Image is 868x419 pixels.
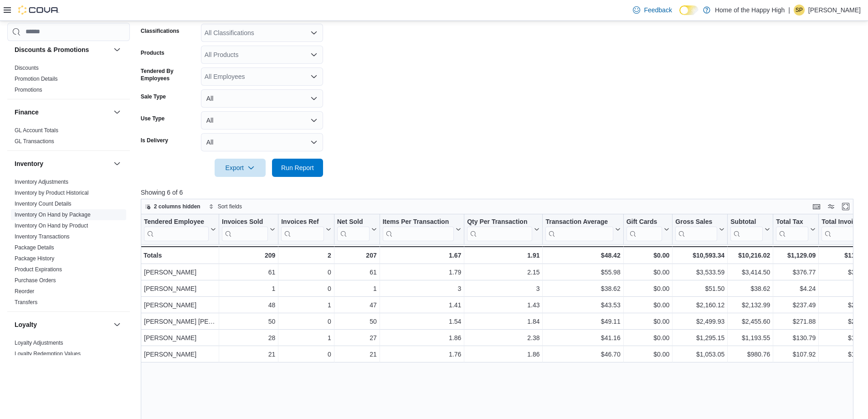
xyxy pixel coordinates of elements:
[626,250,669,261] div: $0.00
[467,316,539,327] div: 1.84
[222,250,275,261] div: 209
[112,319,123,330] button: Loyalty
[730,332,770,343] div: $1,193.55
[382,218,454,241] div: Items Per Transaction
[626,218,662,227] div: Gift Cards
[382,218,454,227] div: Items Per Transaction
[15,159,110,168] button: Inventory
[15,75,58,83] span: Promotion Details
[675,267,724,278] div: $3,533.59
[467,300,539,310] div: 1.43
[679,5,699,15] input: Dark Mode
[382,218,461,241] button: Items Per Transaction
[15,45,89,54] h3: Discounts & Promotions
[776,250,816,261] div: $1,129.09
[222,332,275,343] div: 28
[15,255,54,262] a: Package History
[141,188,861,197] p: Showing 6 of 6
[730,267,770,278] div: $3,414.50
[15,86,42,93] span: Promotions
[15,178,68,186] span: Inventory Adjustments
[545,267,620,278] div: $55.98
[626,332,669,343] div: $0.00
[222,267,275,278] div: 61
[15,320,37,329] h3: Loyalty
[7,125,130,150] div: Finance
[840,201,851,212] button: Enter fullscreen
[15,244,54,251] span: Package Details
[467,332,539,343] div: 2.38
[272,159,323,177] button: Run Report
[776,332,816,343] div: $130.79
[222,218,268,241] div: Invoices Sold
[383,283,462,294] div: 3
[675,250,724,261] div: $10,593.34
[545,218,613,227] div: Transaction Average
[15,76,58,82] a: Promotion Details
[15,201,72,207] a: Inventory Count Details
[222,283,275,294] div: 1
[675,218,717,227] div: Gross Sales
[141,67,197,82] label: Tendered By Employees
[675,300,724,310] div: $2,160.12
[808,5,861,16] p: [PERSON_NAME]
[776,218,808,227] div: Total Tax
[281,218,324,241] div: Invoices Ref
[15,211,91,218] span: Inventory On Hand by Package
[15,277,56,284] a: Purchase Orders
[281,300,331,310] div: 1
[467,218,532,227] div: Qty Per Transaction
[337,316,377,327] div: 50
[144,218,209,241] div: Tendered Employee
[144,283,216,294] div: [PERSON_NAME]
[467,267,539,278] div: 2.15
[222,300,275,310] div: 48
[205,201,246,212] button: Sort fields
[7,337,130,363] div: Loyalty
[220,159,260,177] span: Export
[826,201,837,212] button: Display options
[626,218,662,241] div: Gift Card Sales
[281,316,331,327] div: 0
[15,288,34,295] span: Reorder
[337,283,377,294] div: 1
[112,107,123,118] button: Finance
[337,250,376,261] div: 207
[281,349,331,360] div: 0
[383,316,462,327] div: 1.54
[15,138,54,145] a: GL Transactions
[15,299,37,305] a: Transfers
[15,45,110,54] button: Discounts & Promotions
[281,250,331,261] div: 2
[337,267,377,278] div: 61
[144,250,216,261] div: Totals
[15,299,37,306] span: Transfers
[545,218,620,241] button: Transaction Average
[201,133,323,151] button: All
[144,349,216,360] div: [PERSON_NAME]
[281,267,331,278] div: 0
[679,15,680,16] span: Dark Mode
[545,332,620,343] div: $41.16
[310,73,318,80] button: Open list of options
[7,62,130,99] div: Discounts & Promotions
[15,255,54,262] span: Package History
[201,89,323,108] button: All
[15,351,81,357] a: Loyalty Redemption Values
[730,300,770,310] div: $2,132.99
[144,316,216,327] div: [PERSON_NAME] [PERSON_NAME]
[310,51,318,58] button: Open list of options
[222,218,275,241] button: Invoices Sold
[15,159,43,168] h3: Inventory
[626,267,669,278] div: $0.00
[545,349,620,360] div: $46.70
[15,266,62,273] a: Product Expirations
[15,127,58,134] a: GL Account Totals
[730,218,770,241] button: Subtotal
[629,1,675,19] a: Feedback
[545,283,620,294] div: $38.62
[15,339,63,347] span: Loyalty Adjustments
[545,300,620,310] div: $43.53
[141,49,164,57] label: Products
[337,218,376,241] button: Net Sold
